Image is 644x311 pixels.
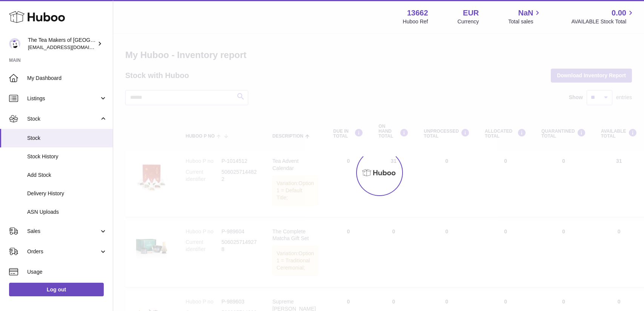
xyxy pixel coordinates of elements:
[27,95,99,102] span: Listings
[571,18,635,25] span: AVAILABLE Stock Total
[27,208,107,216] span: ASN Uploads
[27,135,107,142] span: Stock
[9,283,104,296] a: Log out
[612,8,626,18] span: 0.00
[571,8,635,25] a: 0.00 AVAILABLE Stock Total
[9,38,20,49] img: tea@theteamakers.co.uk
[403,18,428,25] div: Huboo Ref
[518,8,533,18] span: NaN
[28,37,96,51] div: The Tea Makers of [GEOGRAPHIC_DATA]
[458,18,479,25] div: Currency
[27,228,99,235] span: Sales
[27,172,107,179] span: Add Stock
[508,8,542,25] a: NaN Total sales
[27,153,107,160] span: Stock History
[28,44,111,50] span: [EMAIL_ADDRESS][DOMAIN_NAME]
[27,115,99,123] span: Stock
[27,268,107,276] span: Usage
[407,8,428,18] strong: 13662
[463,8,479,18] strong: EUR
[27,248,99,255] span: Orders
[27,75,107,82] span: My Dashboard
[508,18,542,25] span: Total sales
[27,190,107,197] span: Delivery History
